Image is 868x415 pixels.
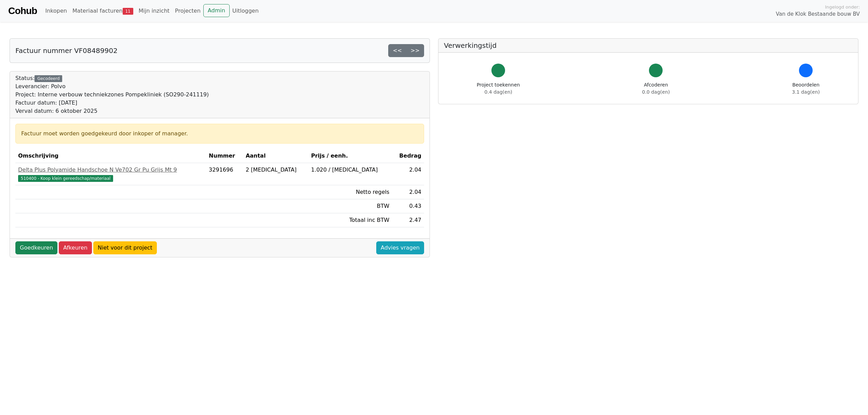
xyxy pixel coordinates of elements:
[392,199,424,213] td: 0.43
[642,89,670,95] span: 0.0 dag(en)
[21,130,418,138] div: Factuur moet worden goedgekeurd door inkoper of manager.
[825,4,860,10] span: Ingelogd onder:
[376,241,424,254] a: Advies vragen
[477,81,520,96] div: Project toekennen
[392,163,424,185] td: 2.04
[392,213,424,227] td: 2.47
[18,166,203,174] div: Delta Plus Polyamide Handschoe N Ve702 Gr Pu Grijs Mt 9
[35,75,62,82] div: Gecodeerd
[15,107,209,115] div: Verval datum: 6 oktober 2025
[42,4,69,18] a: Inkopen
[206,163,243,185] td: 3291696
[93,241,157,254] a: Niet voor dit project
[311,166,389,174] div: 1.020 / [MEDICAL_DATA]
[485,89,512,95] span: 0.4 dag(en)
[308,149,392,163] th: Prijs / eenh.
[18,166,203,182] a: Delta Plus Polyamide Handschoe N Ve702 Gr Pu Grijs Mt 9510400 - Koop klein gereedschap/materiaal
[59,241,92,254] a: Afkeuren
[172,4,203,18] a: Projecten
[230,4,261,18] a: Uitloggen
[243,149,308,163] th: Aantal
[388,44,406,57] a: <<
[123,8,133,15] span: 11
[308,199,392,213] td: BTW
[15,46,118,55] h5: Factuur nummer VF08489902
[308,213,392,227] td: Totaal inc BTW
[246,166,306,174] div: 2 [MEDICAL_DATA]
[15,241,57,254] a: Goedkeuren
[8,3,37,19] a: Cohub
[70,4,136,18] a: Materiaal facturen11
[203,4,230,17] a: Admin
[792,81,820,96] div: Beoordelen
[392,149,424,163] th: Bedrag
[444,41,853,50] h5: Verwerkingstijd
[15,99,209,107] div: Factuur datum: [DATE]
[136,4,173,18] a: Mijn inzicht
[15,82,209,91] div: Leverancier: Polvo
[15,74,209,115] div: Status:
[206,149,243,163] th: Nummer
[18,175,113,182] span: 510400 - Koop klein gereedschap/materiaal
[776,10,860,18] span: Van de Klok Bestaande bouw BV
[308,185,392,199] td: Netto regels
[392,185,424,199] td: 2.04
[15,91,209,99] div: Project: Interne verbouw techniekzones Pompekliniek (SO290-241119)
[642,81,670,96] div: Afcoderen
[15,149,206,163] th: Omschrijving
[792,89,820,95] span: 3.1 dag(en)
[406,44,424,57] a: >>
